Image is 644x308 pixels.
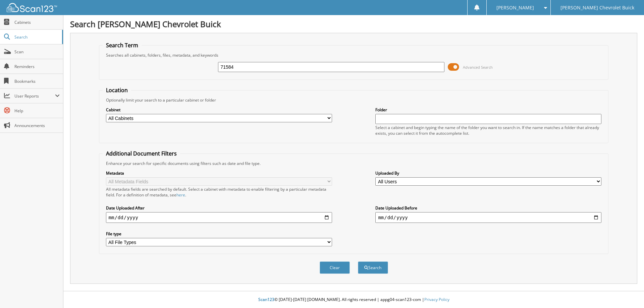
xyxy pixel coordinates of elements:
h1: Search [PERSON_NAME] Chevrolet Buick [70,18,637,29]
label: File type [106,231,332,237]
iframe: Chat Widget [610,276,644,308]
legend: Location [103,86,131,94]
span: User Reports [14,93,55,99]
div: Select a cabinet and begin typing the name of the folder you want to search in. If the name match... [375,125,601,136]
img: scan123-logo-white.svg [7,3,57,12]
div: Optionally limit your search to a particular cabinet or folder [103,97,605,103]
span: Bookmarks [14,78,60,84]
legend: Search Term [103,42,142,49]
span: Advanced Search [463,65,493,70]
a: Privacy Policy [424,297,449,302]
button: Clear [320,261,350,274]
div: © [DATE]-[DATE] [DOMAIN_NAME]. All rights reserved | appg04-scan123-com | [63,292,644,308]
label: Uploaded By [375,170,601,176]
span: [PERSON_NAME] [496,6,534,10]
input: end [375,212,601,223]
input: start [106,212,332,223]
label: Folder [375,107,601,113]
span: Announcements [14,123,60,128]
button: Search [358,261,388,274]
div: Enhance your search for specific documents using filters such as date and file type. [103,161,605,166]
label: Cabinet [106,107,332,113]
span: Scan123 [258,297,274,302]
span: Reminders [14,64,60,69]
label: Date Uploaded After [106,205,332,211]
span: Cabinets [14,19,60,25]
label: Metadata [106,170,332,176]
a: here [176,192,185,198]
div: All metadata fields are searched by default. Select a cabinet with metadata to enable filtering b... [106,186,332,198]
legend: Additional Document Filters [103,150,180,157]
div: Searches all cabinets, folders, files, metadata, and keywords [103,52,605,58]
span: Search [14,34,59,40]
span: Help [14,108,60,114]
label: Date Uploaded Before [375,205,601,211]
span: [PERSON_NAME] Chevrolet Buick [560,6,634,10]
span: Scan [14,49,60,55]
